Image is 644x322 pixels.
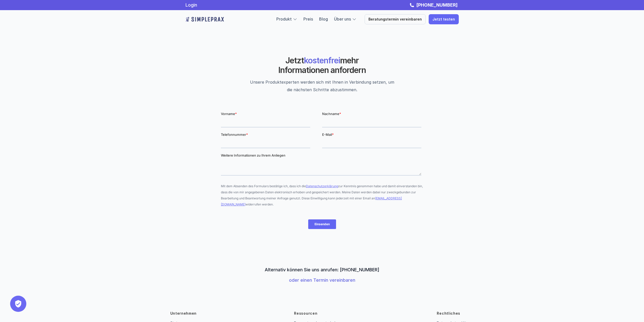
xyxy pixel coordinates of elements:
a: Jetzt testen [429,14,459,24]
p: Unsere Produktexperten werden sich mit Ihnen in Verbindung setzen, um die nächsten Schritte abzus... [248,78,396,93]
p: Jetzt testen [432,17,455,22]
a: Preis [303,16,313,22]
a: [PHONE_NUMBER] [415,2,459,8]
a: Login [185,2,197,8]
span: kostenfrei [304,55,340,65]
iframe: Form 0 [221,111,423,238]
p: Unternehmen [170,311,197,316]
a: Produkt [276,16,292,22]
strong: [PHONE_NUMBER] [416,2,458,8]
p: Beratungstermin vereinbaren [368,17,422,22]
a: Über uns [334,16,351,22]
a: Beratungstermin vereinbaren [365,14,426,24]
p: Alternativ können Sie uns anrufen: [PHONE_NUMBER] [265,267,379,273]
p: Rechtliches [437,311,460,316]
a: oder einen Termin vereinbaren [289,277,355,283]
a: Blog [319,16,328,22]
h2: Jetzt mehr Informationen anfordern [261,56,384,75]
p: Ressourcen [294,311,317,316]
